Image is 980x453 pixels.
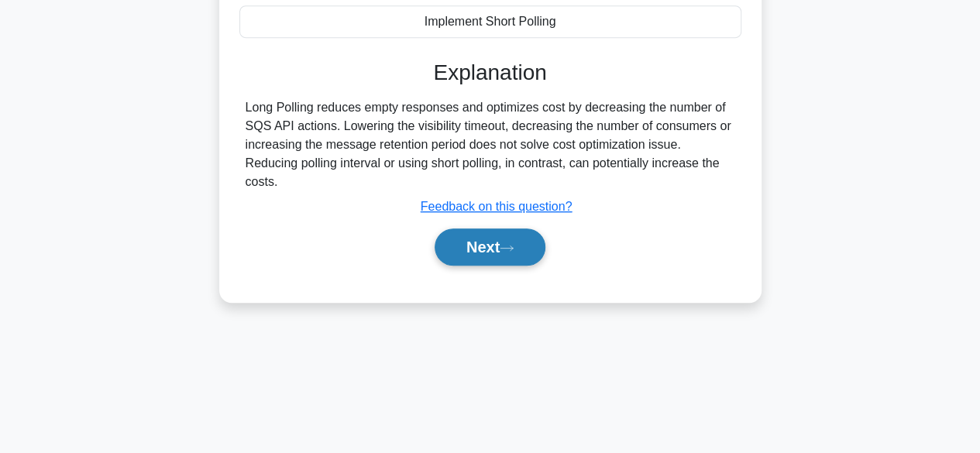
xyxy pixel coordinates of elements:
button: Next [435,228,545,266]
div: Long Polling reduces empty responses and optimizes cost by decreasing the number of SQS API actio... [246,98,735,191]
div: Implement Short Polling [239,5,741,38]
a: Feedback on this question? [421,200,573,213]
h3: Explanation [249,60,732,86]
